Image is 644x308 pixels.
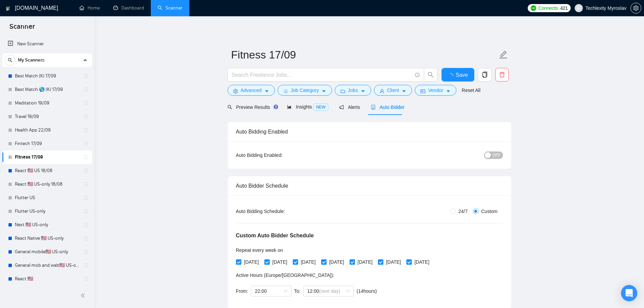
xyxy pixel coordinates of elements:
span: Save [456,71,468,79]
span: caret-down [361,89,365,94]
span: holder [83,87,89,92]
span: folder [340,89,345,94]
a: React 🇺🇸 [15,272,79,286]
span: [DATE] [241,258,262,266]
span: Repeat every week on [236,247,283,253]
span: search [5,58,15,63]
span: [DATE] [383,258,404,266]
h5: Custom Auto Bidder Schedule [236,232,314,240]
input: Scanner name... [231,46,498,63]
span: [DATE] [298,258,318,266]
img: upwork-logo.png [531,5,536,11]
a: Fitness 17/09 [15,150,79,164]
a: setting [630,5,641,11]
span: NEW [313,103,328,111]
a: homeHome [79,5,100,11]
button: copy [478,68,492,81]
span: area-chart [287,104,292,109]
span: 22:00 [255,286,287,296]
span: Connects: [539,4,559,12]
span: holder [83,127,89,133]
div: Open Intercom Messenger [621,285,637,301]
a: General mobile🇺🇸 US-only [15,245,79,259]
a: dashboardDashboard [113,5,144,11]
span: Advanced [241,87,262,94]
span: edit [499,50,508,59]
span: caret-down [264,89,269,94]
span: info-circle [415,73,420,77]
span: From: [236,288,248,294]
a: Health App 22/09 [15,123,79,137]
span: holder [83,276,89,282]
span: loading [448,73,456,78]
button: search [424,68,437,81]
span: Job Category [291,87,319,94]
button: userClientcaret-down [374,85,412,96]
span: My Scanners [18,53,45,67]
span: ( 14 hours) [357,288,377,294]
span: holder [83,155,89,160]
a: Flutter US-only [15,205,79,218]
span: 24/7 [456,208,470,215]
span: OFF [493,151,501,159]
span: holder [83,141,89,146]
span: holder [83,100,89,106]
span: bars [283,89,288,94]
span: robot [371,105,376,110]
img: logo [6,3,10,14]
a: searchScanner [158,5,183,11]
span: [DATE] [355,258,375,266]
div: Auto Bidding Schedule: [236,208,325,215]
span: (next day) [319,288,340,294]
span: Preview Results [228,104,276,110]
a: New Scanner [8,37,87,51]
span: Active Hours ( Europe/[GEOGRAPHIC_DATA] ): [236,273,334,278]
span: caret-down [446,89,451,94]
a: Meditation 19/09 [15,96,79,110]
a: Fintech 17/09 [15,137,79,150]
span: double-left [80,292,87,299]
span: caret-down [321,89,326,94]
span: [DATE] [327,258,347,266]
span: user [576,6,581,10]
div: Auto Bidder Schedule [236,176,503,195]
span: Client [387,87,399,94]
a: Next 🇺🇸 US-only [15,218,79,232]
span: copy [478,72,491,78]
a: Best Match 🌎 (K) 17/09 [15,83,79,96]
span: To: [294,288,301,294]
span: [DATE] [412,258,432,266]
span: holder [83,114,89,119]
span: Scanner [4,22,40,36]
a: Flutter US [15,191,79,205]
a: React 🇺🇸 US 18/08 [15,164,79,177]
button: barsJob Categorycaret-down [278,85,332,96]
span: holder [83,182,89,187]
span: search [228,105,232,110]
a: Reset All [462,87,480,94]
a: React Native 🇺🇸 US-only [15,232,79,245]
span: holder [83,222,89,228]
span: Auto Bidder [371,104,404,110]
span: notification [339,105,344,110]
a: React 🇺🇸 US-only 18/08 [15,177,79,191]
span: 12:00 [307,286,350,296]
span: holder [83,236,89,241]
span: delete [496,72,508,78]
span: setting [233,89,238,94]
a: Travel 19/09 [15,110,79,123]
span: Insights [287,104,328,110]
div: Auto Bidding Enabled [236,122,503,141]
button: settingAdvancedcaret-down [228,85,275,96]
button: delete [495,68,509,81]
span: holder [83,249,89,255]
span: [DATE] [270,258,290,266]
button: setting [630,3,641,14]
span: search [424,72,437,78]
span: 421 [560,4,568,12]
span: Alerts [339,104,360,110]
button: folderJobscaret-down [335,85,371,96]
div: Auto Bidding Enabled: [236,151,325,159]
span: Vendor [428,87,443,94]
a: General mob and web🇺🇸 US-only - to be done [15,259,79,272]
